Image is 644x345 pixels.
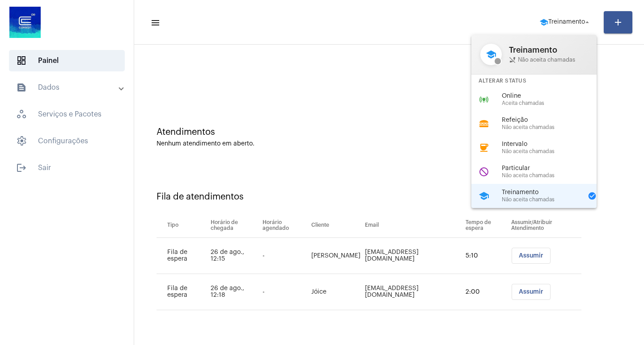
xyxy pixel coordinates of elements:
[502,100,604,106] span: Aceita chamadas
[502,125,604,130] span: Não aceita chamadas
[502,173,604,179] span: Não aceita chamadas
[509,56,588,63] span: Não aceita chamadas
[502,165,604,172] span: Particular
[479,94,489,105] mat-icon: online_prediction
[509,56,516,63] mat-icon: phone_disabled
[471,75,597,87] div: Alterar Status
[502,117,604,124] span: Refeição
[480,44,502,65] mat-icon: school
[479,118,489,129] mat-icon: lunch_dining
[502,149,604,154] span: Não aceita chamadas
[502,141,604,148] span: Intervalo
[588,191,597,200] mat-icon: check_circle
[502,93,604,100] span: Online
[479,142,489,153] mat-icon: coffee
[502,189,582,196] span: Treinamento
[479,166,489,177] mat-icon: do_not_disturb
[509,46,588,54] span: Treinamento
[502,197,582,203] span: Não aceita chamadas
[479,191,489,201] mat-icon: school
